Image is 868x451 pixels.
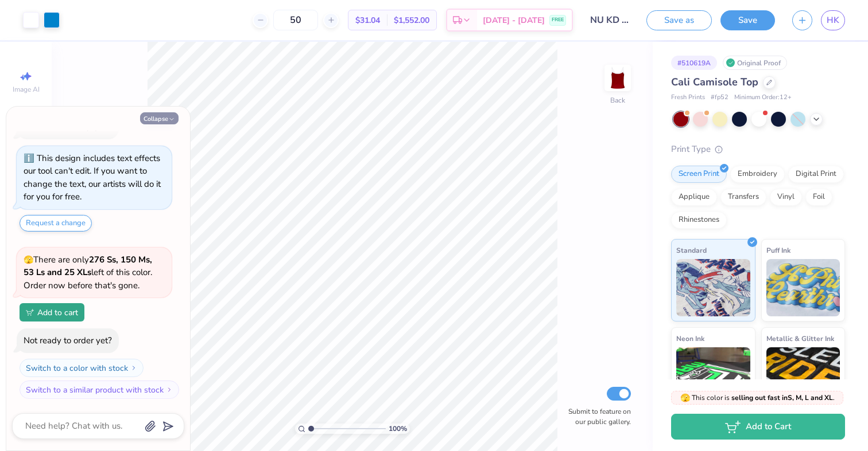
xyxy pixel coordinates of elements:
[20,381,179,399] button: Switch to a similar product with stock
[166,386,173,393] img: Switch to a similar product with stock
[24,254,152,291] span: There are only left of this color. Order now before that's gone.
[676,259,750,316] img: Standard
[562,406,631,427] label: Submit to feature on our public gallery.
[671,166,727,183] div: Screen Print
[671,211,727,229] div: Rhinestones
[766,259,840,316] img: Puff Ink
[24,254,33,265] span: 🫣
[394,14,429,26] span: $1,552.00
[355,14,380,26] span: $31.04
[20,303,84,321] button: Add to cart
[680,393,835,403] span: This color is .
[671,414,845,440] button: Add to Cart
[671,75,758,89] span: Cali Camisole Top
[788,166,844,183] div: Digital Print
[140,112,179,124] button: Collapse
[646,10,712,30] button: Save as
[731,393,833,402] strong: selling out fast in S, M, L and XL
[770,189,802,206] div: Vinyl
[20,359,144,377] button: Switch to a color with stock
[821,10,845,30] a: HK
[130,364,137,371] img: Switch to a color with stock
[676,332,704,344] span: Neon Ink
[671,143,845,156] div: Print Type
[720,189,766,206] div: Transfers
[606,66,629,89] img: Back
[26,309,34,316] img: Add to cart
[20,215,92,232] button: Request a change
[676,347,750,405] img: Neon Ink
[711,93,728,103] span: # fp52
[483,14,545,26] span: [DATE] - [DATE]
[273,10,318,30] input: – –
[552,16,564,24] span: FREE
[671,56,717,70] div: # 510619A
[676,244,707,256] span: Standard
[827,14,839,27] span: HK
[671,93,705,103] span: Fresh Prints
[766,332,834,344] span: Metallic & Glitter Ink
[766,244,790,256] span: Puff Ink
[720,10,775,30] button: Save
[723,56,787,70] div: Original Proof
[13,85,40,94] span: Image AI
[680,393,690,403] span: 🫣
[766,347,840,405] img: Metallic & Glitter Ink
[24,335,112,346] div: Not ready to order yet?
[734,93,792,103] span: Minimum Order: 12 +
[610,95,625,105] div: Back
[389,423,407,434] span: 100 %
[730,166,785,183] div: Embroidery
[671,189,717,206] div: Applique
[805,189,832,206] div: Foil
[582,9,638,32] input: Untitled Design
[24,152,161,203] div: This design includes text effects our tool can't edit. If you want to change the text, our artist...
